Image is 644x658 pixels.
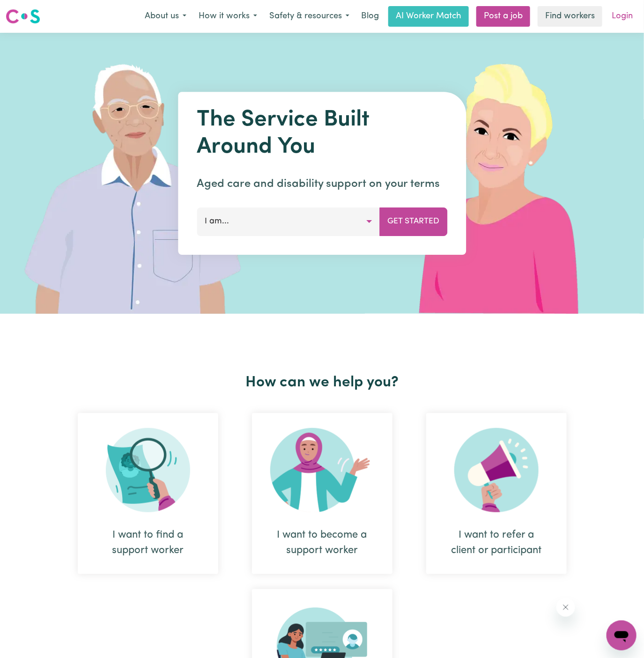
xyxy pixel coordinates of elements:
[78,413,218,574] div: I want to find a support worker
[270,428,374,512] img: Become Worker
[274,527,370,558] div: I want to become a support worker
[538,6,602,27] a: Find workers
[556,598,575,617] iframe: Close message
[263,7,355,26] button: Safety & resources
[6,6,40,27] a: Careseekers logo
[606,6,638,27] a: Login
[426,413,567,574] div: I want to refer a client or participant
[449,527,544,558] div: I want to refer a client or participant
[197,107,447,161] h1: The Service Built Around You
[6,7,57,14] span: Need any help?
[607,621,637,651] iframe: Button to launch messaging window
[6,8,40,25] img: Careseekers logo
[252,413,392,574] div: I want to become a support worker
[100,527,196,558] div: I want to find a support worker
[476,6,530,27] a: Post a job
[192,7,263,26] button: How it works
[388,6,469,27] a: AI Worker Match
[106,428,190,512] img: Search
[355,6,385,27] a: Blog
[197,176,447,192] p: Aged care and disability support on your terms
[139,7,192,26] button: About us
[197,207,380,236] button: I am...
[454,428,539,512] img: Refer
[61,374,584,392] h2: How can we help you?
[379,207,447,236] button: Get Started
